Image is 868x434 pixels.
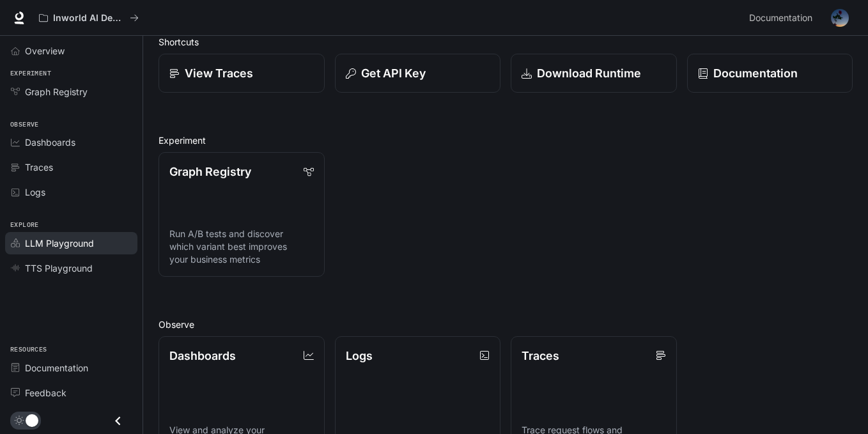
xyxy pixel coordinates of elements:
p: Graph Registry [169,163,251,180]
h2: Shortcuts [159,35,853,49]
a: Documentation [5,357,137,379]
p: Download Runtime [537,65,641,82]
span: LLM Playground [25,236,94,250]
a: Feedback [5,382,137,404]
span: TTS Playground [25,261,93,275]
p: Logs [346,347,373,364]
p: Dashboards [169,347,236,364]
a: Logs [5,181,137,203]
p: View Traces [185,65,253,82]
h2: Experiment [159,134,853,147]
span: Dashboards [25,136,75,149]
p: Inworld AI Demos [53,13,125,24]
p: Run A/B tests and discover which variant best improves your business metrics [169,228,314,266]
span: Feedback [25,386,66,399]
a: Overview [5,40,137,62]
a: Graph RegistryRun A/B tests and discover which variant best improves your business metrics [159,152,325,277]
button: User avatar [827,5,853,31]
a: LLM Playground [5,232,137,254]
p: Get API Key [361,65,426,82]
span: Traces [25,160,53,174]
a: Traces [5,156,137,178]
img: User avatar [831,9,849,27]
a: Documentation [687,54,853,93]
h2: Observe [159,318,853,331]
a: View Traces [159,54,325,93]
button: All workspaces [33,5,144,31]
button: Close drawer [104,408,132,434]
span: Logs [25,185,45,199]
a: Download Runtime [511,54,677,93]
p: Documentation [713,65,798,82]
span: Overview [25,44,65,58]
button: Get API Key [335,54,501,93]
p: Traces [522,347,559,364]
span: Dark mode toggle [26,413,38,427]
a: Documentation [744,5,822,31]
a: Dashboards [5,131,137,153]
a: Graph Registry [5,81,137,103]
span: Documentation [749,10,812,26]
a: TTS Playground [5,257,137,279]
span: Documentation [25,361,88,375]
span: Graph Registry [25,85,88,98]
